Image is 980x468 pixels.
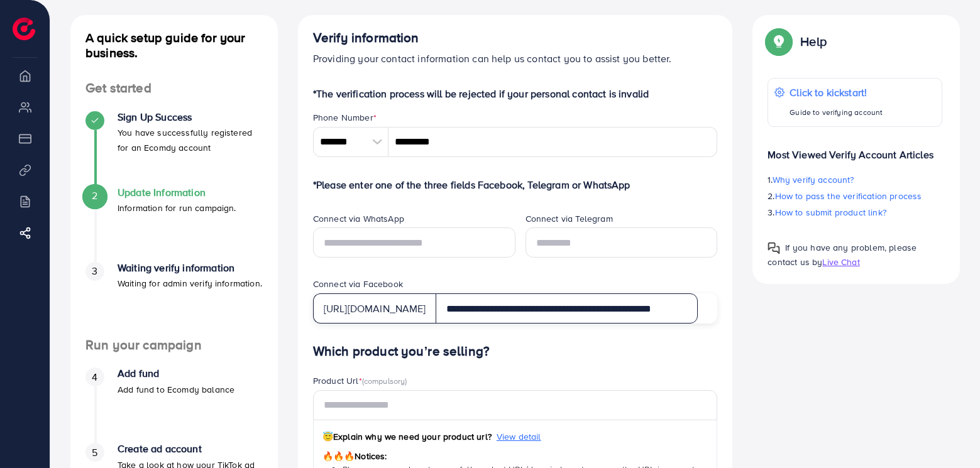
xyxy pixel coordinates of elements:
p: *Please enter one of the three fields Facebook, Telegram or WhatsApp [313,177,718,192]
img: Popup guide [768,242,780,254]
label: Connect via Facebook [313,278,403,290]
li: Add fund [70,367,278,443]
img: logo [13,18,35,40]
h4: Run your campaign [70,337,278,353]
span: Why verify account? [773,173,854,186]
span: Live Chat [822,256,859,268]
span: (compulsory) [362,375,407,386]
p: Add fund to Ecomdy balance [118,382,234,397]
p: *The verification process will be rejected if your personal contact is invalid [313,86,718,101]
p: Guide to verifying account [790,105,883,120]
h4: Create ad account [118,443,263,455]
span: How to pass the verification process [775,190,922,202]
span: How to submit product link? [775,206,886,219]
li: Waiting verify information [70,262,278,337]
span: 4 [92,370,97,384]
span: 2 [92,188,97,203]
label: Phone Number [313,111,377,124]
p: 1. [768,172,942,187]
h4: Which product you’re selling? [313,344,718,359]
span: 5 [92,445,97,460]
p: Providing your contact information can help us contact you to assist you better. [313,51,718,66]
h4: Add fund [118,367,234,379]
span: If you have any problem, please contact us by [768,241,917,268]
p: 3. [768,205,942,220]
span: Explain why we need your product url? [322,430,492,443]
p: 2. [768,188,942,204]
p: Most Viewed Verify Account Articles [768,137,942,162]
h4: A quick setup guide for your business. [70,30,278,60]
h4: Update Information [118,187,236,199]
span: Notices: [322,450,387,462]
p: Click to kickstart! [790,85,883,100]
span: View detail [497,430,541,443]
label: Connect via WhatsApp [313,212,404,225]
h4: Verify information [313,30,718,46]
li: Sign Up Success [70,111,278,187]
div: [URL][DOMAIN_NAME] [313,293,436,324]
p: Information for run campaign. [118,200,236,215]
p: Help [800,34,827,49]
label: Connect via Telegram [526,212,613,225]
h4: Waiting verify information [118,262,262,274]
img: Popup guide [768,30,790,53]
h4: Get started [70,80,278,96]
p: You have successfully registered for an Ecomdy account [118,125,263,155]
span: 3 [92,264,97,278]
h4: Sign Up Success [118,111,263,123]
label: Product Url [313,374,407,387]
span: 😇 [322,430,333,443]
span: 🔥🔥🔥 [322,450,355,462]
p: Waiting for admin verify information. [118,276,262,291]
li: Update Information [70,187,278,262]
iframe: Chat [927,411,971,459]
